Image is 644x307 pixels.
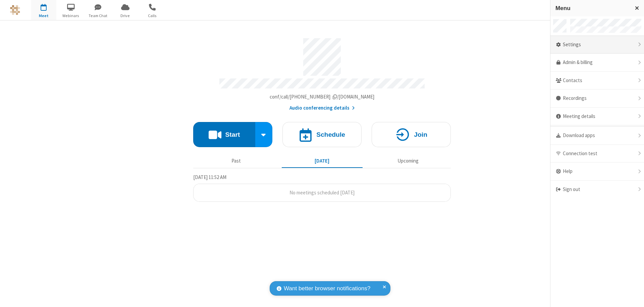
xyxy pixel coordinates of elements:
[550,108,644,126] div: Meeting details
[555,5,629,11] h3: Menu
[86,13,111,19] span: Team Chat
[289,104,355,112] button: Audio conferencing details
[289,189,355,196] span: No meetings scheduled [DATE]
[58,13,84,19] span: Webinars
[113,13,138,19] span: Drive
[368,155,448,167] button: Upcoming
[193,33,451,112] section: Account details
[225,131,240,138] h4: Start
[282,155,363,167] button: [DATE]
[10,5,20,15] img: QA Selenium DO NOT DELETE OR CHANGE
[270,93,375,101] button: Copy my meeting room linkCopy my meeting room link
[550,72,644,90] div: Contacts
[550,89,644,108] div: Recordings
[140,13,165,19] span: Calls
[284,284,370,293] span: Want better browser notifications?
[255,122,273,147] div: Start conference options
[270,94,375,100] span: Copy my meeting room link
[414,131,427,138] h4: Join
[550,181,644,198] div: Sign out
[193,122,255,147] button: Start
[550,36,644,54] div: Settings
[550,145,644,163] div: Connection test
[193,174,226,180] span: [DATE] 11:52 AM
[550,163,644,181] div: Help
[193,173,451,202] section: Today's Meetings
[316,131,345,138] h4: Schedule
[372,122,451,147] button: Join
[282,122,362,147] button: Schedule
[550,54,644,72] a: Admin & billing
[196,155,277,167] button: Past
[31,13,56,19] span: Meet
[550,127,644,145] div: Download apps
[627,290,639,302] iframe: Chat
